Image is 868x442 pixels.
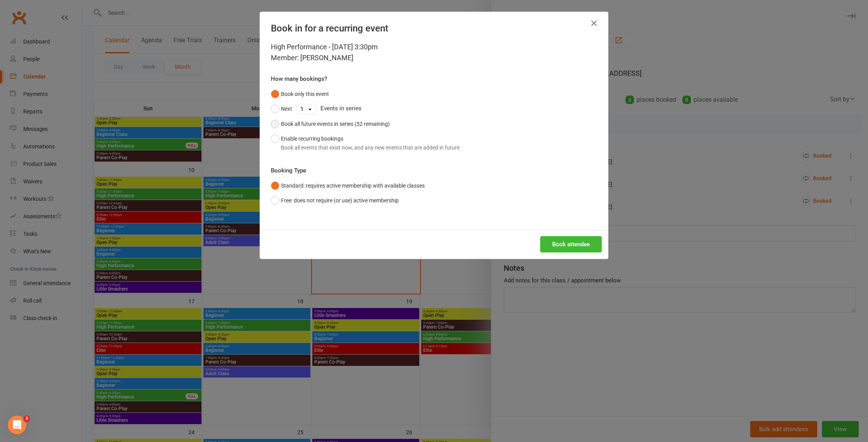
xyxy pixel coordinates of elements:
button: Close [588,17,600,30]
button: Next [271,101,292,116]
button: Book only this event [271,87,329,101]
label: How many bookings? [271,74,327,84]
div: Book all future events in series (52 remaining) [281,120,390,128]
button: Book all future events in series (52 remaining) [271,117,390,131]
span: 3 [24,416,30,422]
button: Book attendee [540,236,602,252]
iframe: Intercom live chat [8,416,26,434]
label: Booking Type [271,166,306,175]
div: Events in series [271,101,597,116]
h4: Book in for a recurring event [271,23,597,34]
button: Free: does not require (or use) active membership [271,193,399,208]
button: Enable recurring bookingsBook all events that exist now, and any new events that are added in future [271,131,460,155]
button: Standard: requires active membership with available classes [271,178,425,193]
div: High Performance - [DATE] 3:30pm Member: [PERSON_NAME] [271,42,597,63]
div: Book all events that exist now, and any new events that are added in future [281,143,460,152]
